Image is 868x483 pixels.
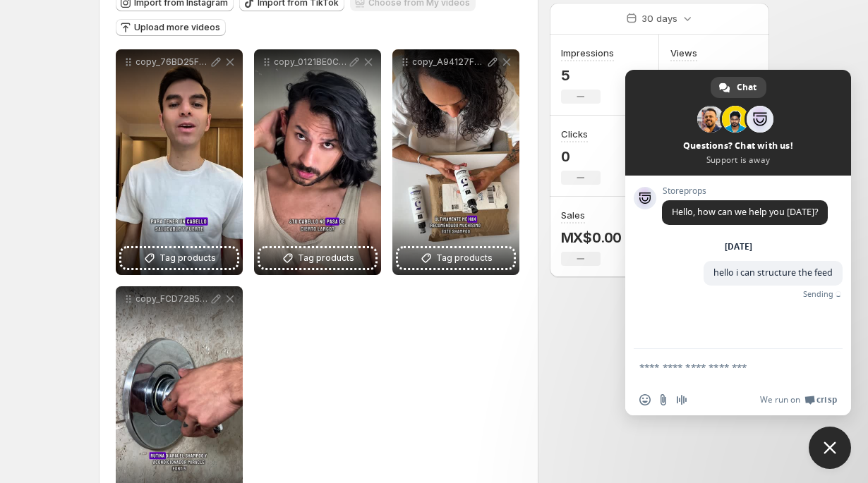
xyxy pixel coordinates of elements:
[816,394,837,405] span: Crisp
[641,11,677,25] p: 30 days
[298,251,354,265] span: Tag products
[134,22,220,33] span: Upload more videos
[135,56,209,68] p: copy_76BD25F0-050F-45A3-8E49-D53579768960
[436,251,493,265] span: Tag products
[676,394,687,405] span: Audio message
[711,77,766,98] div: Chat
[274,56,347,68] p: copy_0121BE0C-4295-4CBC-93FA-6760C471507E
[561,229,622,246] p: MX$0.00
[561,208,585,222] h3: Sales
[561,127,588,141] h3: Clicks
[254,49,381,275] div: copy_0121BE0C-4295-4CBC-93FA-6760C471507ETag products
[670,67,710,84] p: 0
[159,251,216,265] span: Tag products
[760,394,837,405] a: We run onCrisp
[639,361,806,374] textarea: Compose your message...
[662,186,828,196] span: Storeprops
[639,394,651,405] span: Insert an emoji
[412,56,486,68] p: copy_A94127FF-8A8C-4E75-9296-E0E2682C861F
[737,77,757,98] span: Chat
[116,49,243,275] div: copy_76BD25F0-050F-45A3-8E49-D53579768960Tag products
[809,427,851,469] div: Close chat
[561,148,601,165] p: 0
[658,394,669,405] span: Send a file
[760,394,800,405] span: We run on
[398,248,514,268] button: Tag products
[135,293,209,305] p: copy_FCD72B5D-A2CA-4584-941F-F716D889DDDF
[392,49,519,275] div: copy_A94127FF-8A8C-4E75-9296-E0E2682C861FTag products
[116,19,226,36] button: Upload more videos
[672,206,818,218] span: Hello, how can we help you [DATE]?
[670,46,697,60] h3: Views
[121,248,237,268] button: Tag products
[803,289,833,299] span: Sending
[713,267,833,279] span: hello i can structure the feed
[725,243,752,251] div: [DATE]
[260,248,375,268] button: Tag products
[561,67,614,84] p: 5
[561,46,614,60] h3: Impressions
